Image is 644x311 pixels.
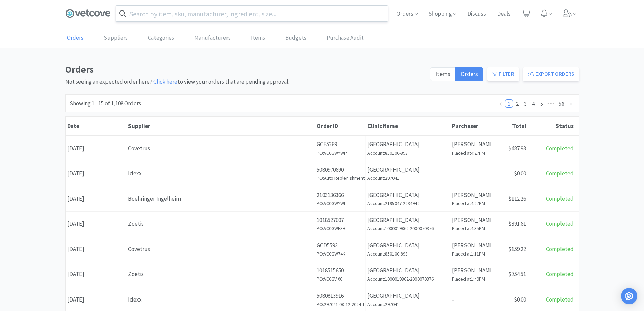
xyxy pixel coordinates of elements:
span: Completed [546,195,574,202]
p: [GEOGRAPHIC_DATA] [367,216,448,225]
div: Zoetis [128,219,313,228]
h6: PO: VC0GVIX6 [317,275,364,283]
p: 1018527607 [317,216,364,225]
li: Next 5 Pages [546,99,556,108]
li: 56 [556,99,567,108]
h6: Account: 850100-893 [367,149,448,157]
a: Purchase Audit [325,28,365,48]
button: Export Orders [523,67,579,81]
span: $0.00 [514,170,526,177]
h6: Account: 1000019862-2000070376 [367,275,448,283]
div: [DATE] [66,215,126,232]
div: [DATE] [66,241,126,258]
button: Filter [487,67,519,81]
a: Suppliers [102,28,129,48]
a: Manufacturers [193,28,232,48]
p: 2103136366 [317,191,364,200]
p: [PERSON_NAME] [452,216,489,225]
p: [GEOGRAPHIC_DATA] [367,191,448,200]
p: 1018515650 [317,266,364,275]
div: Boehringer Ingelheim [128,194,313,203]
div: Showing 1 - 15 of 1,108 Orders [70,99,141,108]
span: $754.51 [508,270,526,278]
a: Budgets [284,28,308,48]
li: 1 [505,99,513,108]
div: Purchaser [452,122,489,130]
p: [GEOGRAPHIC_DATA] [367,241,448,250]
h6: Placed at 1:49PM [452,275,489,283]
span: $391.61 [508,220,526,227]
div: Idexx [128,295,313,304]
div: [DATE] [66,140,126,157]
h6: Placed at 4:35PM [452,225,489,232]
h6: Placed at 4:27PM [452,200,489,207]
span: Completed [546,145,574,152]
a: 1 [505,100,513,107]
div: Clinic Name [367,122,449,130]
li: 2 [513,99,521,108]
a: 3 [522,100,529,107]
div: Total [493,122,526,130]
h1: Orders [65,62,426,77]
p: [PERSON_NAME] [452,191,489,200]
span: Completed [546,220,574,227]
span: Items [435,70,450,78]
h6: Account: 2195047-2234942 [367,200,448,207]
span: $487.93 [508,145,526,152]
p: - [452,169,489,178]
h6: PO: VC0GW74K [317,250,364,258]
h6: PO: Auto Replenishment Order [317,174,364,182]
div: Order ID [317,122,364,130]
h6: PO: VC0GWE3H [317,225,364,232]
h6: PO: VC0GWYWL [317,200,364,207]
p: [GEOGRAPHIC_DATA] [367,266,448,275]
a: Discuss [464,11,489,17]
span: Orders [461,70,478,78]
p: - [452,295,489,304]
a: Items [249,28,267,48]
p: [GEOGRAPHIC_DATA] [367,291,448,301]
input: Search by item, sku, manufacturer, ingredient, size... [116,6,388,21]
div: Status [530,122,574,130]
span: Completed [546,170,574,177]
a: Deals [494,11,514,17]
div: Not seeing an expected order here? to view your orders that are pending approval. [65,62,426,86]
h6: Account: 1000019862-2000070376 [367,225,448,232]
a: Orders [65,28,85,48]
h6: Account: 297041 [367,301,448,308]
span: Completed [546,245,574,253]
p: [PERSON_NAME] [452,241,489,250]
i: icon: left [499,102,503,106]
div: Open Intercom Messenger [621,288,637,304]
a: 5 [538,100,545,107]
p: [PERSON_NAME] [452,140,489,149]
p: [GEOGRAPHIC_DATA] [367,165,448,174]
a: Click here [153,78,177,85]
span: $112.26 [508,195,526,202]
span: Completed [546,296,574,303]
span: $0.00 [514,296,526,303]
div: [DATE] [66,266,126,283]
li: Next Page [567,99,575,108]
a: Categories [146,28,176,48]
div: Covetrus [128,245,313,254]
div: Idexx [128,169,313,178]
h6: Placed at 4:27PM [452,149,489,157]
h6: PO: 297041-08-12-2024-1723494956960 [317,301,364,308]
li: 3 [521,99,529,108]
div: Zoetis [128,270,313,279]
h6: Account: 850100-893 [367,250,448,258]
span: $159.22 [508,245,526,253]
h6: PO: VC0GWYWP [317,149,364,157]
div: Supplier [128,122,313,130]
p: 5080970690 [317,165,364,174]
h6: Account: 297041 [367,174,448,182]
div: Date [67,122,125,130]
p: GCE5269 [317,140,364,149]
span: ••• [546,99,556,108]
p: [GEOGRAPHIC_DATA] [367,140,448,149]
li: 5 [538,99,546,108]
a: 4 [530,100,537,107]
i: icon: right [569,102,573,106]
div: [DATE] [66,165,126,182]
